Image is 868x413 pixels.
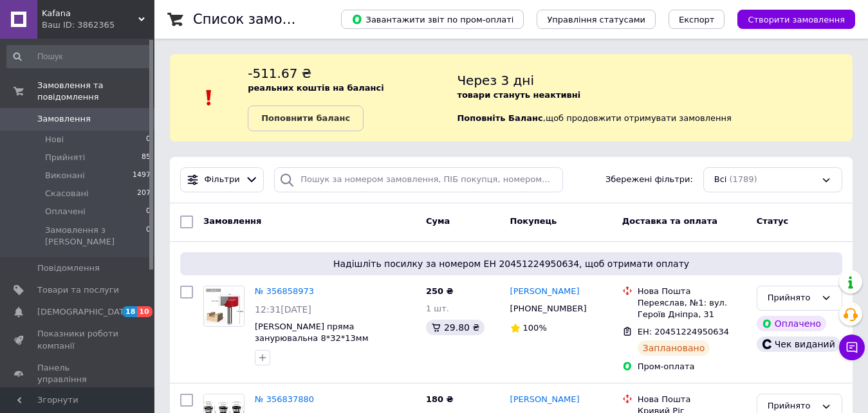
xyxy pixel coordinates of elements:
span: Товари та послуги [37,284,119,296]
div: Нова Пошта [638,286,746,297]
div: Прийнято [768,291,816,305]
span: Kafana [42,8,138,19]
a: [PERSON_NAME] пряма занурювальна 8*32*13мм [255,322,368,344]
a: Поповнити баланс [248,106,364,131]
span: 0 [146,225,151,248]
span: (1789) [729,174,757,184]
button: Завантажити звіт по пром-оплаті [341,10,524,29]
span: Експорт [679,15,715,24]
b: Поповнити баланс [261,113,350,123]
span: Всі [714,174,727,186]
span: Повідомлення [37,262,100,274]
b: Поповніть Баланс [457,113,542,123]
span: 1497 [133,170,151,181]
h1: Список замовлень [193,12,324,27]
span: 85 [142,152,151,163]
span: Покупець [510,216,557,226]
span: Створити замовлення [748,15,845,24]
div: Заплановано [638,340,710,356]
span: Фільтри [205,174,240,186]
span: Управління статусами [547,15,645,24]
span: 10 [137,306,152,317]
div: 29.80 ₴ [426,320,485,335]
button: Експорт [669,10,725,29]
img: Фото товару [204,286,244,326]
span: 12:31[DATE] [255,304,311,315]
span: -511.67 ₴ [248,66,311,81]
span: Панель управління [37,362,119,385]
div: , щоб продовжити отримувати замовлення [457,64,853,131]
div: Пром-оплата [638,361,746,372]
b: товари стануть неактивні [457,90,580,100]
b: реальних коштів на балансі [248,83,384,93]
input: Пошук за номером замовлення, ПІБ покупця, номером телефону, Email, номером накладної [274,167,562,192]
span: 250 ₴ [426,286,454,296]
span: Збережені фільтри: [605,174,693,186]
div: Нова Пошта [638,394,746,405]
div: Оплачено [757,316,826,331]
a: [PERSON_NAME] [510,286,580,298]
span: [DEMOGRAPHIC_DATA] [37,306,133,318]
span: Показники роботи компанії [37,328,119,351]
span: Замовлення з [PERSON_NAME] [45,225,146,248]
span: Замовлення [203,216,261,226]
span: 100% [523,323,547,333]
div: Чек виданий [757,336,840,352]
button: Управління статусами [537,10,656,29]
span: Виконані [45,170,85,181]
span: Завантажити звіт по пром-оплаті [351,14,513,25]
span: Доставка та оплата [622,216,717,226]
span: 0 [146,134,151,145]
span: 1 шт. [426,304,449,313]
a: № 356858973 [255,286,314,296]
div: [PHONE_NUMBER] [508,300,589,317]
span: Статус [757,216,789,226]
span: Нові [45,134,64,145]
span: ЕН: 20451224950634 [638,327,729,336]
div: Прийнято [768,399,816,413]
span: 18 [122,306,137,317]
span: 207 [137,188,151,199]
button: Чат з покупцем [839,335,865,360]
span: Cума [426,216,450,226]
span: Прийняті [45,152,85,163]
span: Оплачені [45,206,86,217]
span: Скасовані [45,188,89,199]
input: Пошук [6,45,152,68]
a: № 356837880 [255,394,314,404]
img: :exclamation: [199,88,219,107]
span: Через 3 дні [457,73,534,88]
a: Фото товару [203,286,245,327]
div: Переяслав, №1: вул. Героїв Дніпра, 31 [638,297,746,320]
span: Замовлення [37,113,91,125]
span: Замовлення та повідомлення [37,80,154,103]
span: 180 ₴ [426,394,454,404]
span: Надішліть посилку за номером ЕН 20451224950634, щоб отримати оплату [185,257,837,270]
span: 0 [146,206,151,217]
div: Ваш ID: 3862365 [42,19,154,31]
button: Створити замовлення [737,10,855,29]
a: [PERSON_NAME] [510,394,580,406]
a: Створити замовлення [725,14,855,24]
